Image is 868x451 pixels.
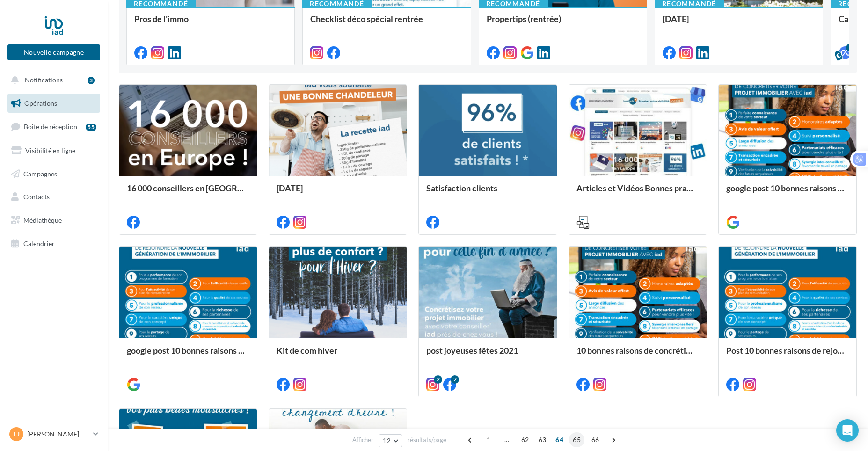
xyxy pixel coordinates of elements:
span: résultats/page [408,436,446,444]
div: Post 10 bonnes raisons de rejoindre iad_ [726,346,849,364]
div: [DATE] [277,183,399,202]
div: Checklist déco spécial rentrée [310,14,463,33]
div: Open Intercom Messenger [836,419,859,442]
div: post joyeuses fêtes 2021 [426,346,549,364]
span: Médiathèque [23,216,62,224]
span: Afficher [352,436,373,444]
span: 12 [383,437,391,444]
span: Opérations [24,99,57,107]
span: 63 [535,432,550,447]
span: Calendrier [23,240,55,247]
span: LJ [14,429,20,439]
div: Pros de l'immo [134,14,287,33]
div: Kit de com hiver [277,346,399,364]
span: 66 [588,432,603,447]
div: 55 [86,124,96,131]
p: [PERSON_NAME] [27,429,89,439]
a: Campagnes [6,164,102,184]
span: 65 [569,432,584,447]
button: Nouvelle campagne [7,44,100,60]
span: Notifications [25,76,63,84]
span: Contacts [23,193,50,201]
a: Calendrier [6,234,102,254]
a: Contacts [6,187,102,207]
a: Visibilité en ligne [6,141,102,160]
div: google post 10 bonnes raisons de rejoindre iad [127,346,249,364]
span: 1 [481,432,496,447]
button: Notifications 3 [6,70,98,90]
div: 10 bonnes raisons de concrétiser votre projet immobilier avec iad [576,346,699,364]
a: Opérations [6,94,102,113]
span: ... [499,432,514,447]
div: Articles et Vidéos Bonnes pratiques [576,183,699,202]
div: google post 10 bonnes raisons de concrétiser votre projet immobilier avec iad [726,183,849,202]
a: Médiathèque [6,211,102,230]
span: 62 [518,432,533,447]
div: 16 000 conseillers en [GEOGRAPHIC_DATA] ! [127,183,249,202]
a: Boîte de réception55 [6,116,102,137]
div: 2 [451,375,459,384]
a: LJ [PERSON_NAME] [7,425,100,443]
span: Boîte de réception [24,123,77,131]
span: Campagnes [23,169,57,177]
span: 64 [552,432,567,447]
div: Propertips (rentrée) [487,14,639,33]
div: [DATE] [663,14,815,33]
button: 12 [379,434,402,447]
span: Visibilité en ligne [25,146,75,154]
div: 3 [88,77,95,84]
div: 2 [434,375,442,384]
div: Satisfaction clients [426,183,549,202]
div: 5 [846,44,854,52]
